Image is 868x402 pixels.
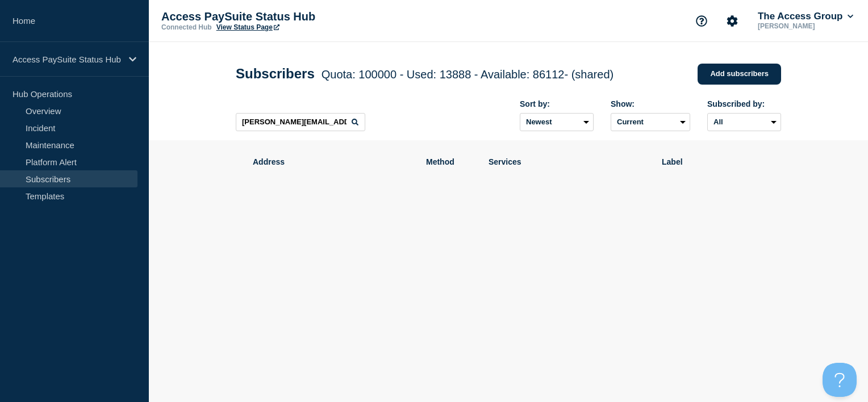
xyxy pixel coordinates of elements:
a: View Status Page [216,23,279,31]
div: Subscribed by: [707,99,781,108]
a: Add subscribers [698,64,781,85]
span: Services [489,157,645,166]
select: Subscribed by [707,113,781,131]
h1: Subscribers [236,66,614,82]
input: Search subscribers [236,113,365,131]
select: Deleted [611,113,690,131]
iframe: Help Scout Beacon - Open [823,363,857,397]
p: Access PaySuite Status Hub [161,10,389,23]
button: Account settings [720,9,744,33]
span: Quota: 100000 - Used: 13888 - Available: 86112 - (shared) [322,68,614,81]
button: Support [690,9,713,33]
div: Sort by: [520,99,594,108]
span: Method [426,157,471,166]
span: Address [253,157,409,166]
p: [PERSON_NAME] [756,22,856,30]
span: Label [662,157,764,166]
p: Connected Hub [161,23,212,31]
select: Sort by [520,113,594,131]
p: Access PaySuite Status Hub [12,55,122,64]
div: Show: [611,99,690,108]
button: The Access Group [756,11,856,22]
